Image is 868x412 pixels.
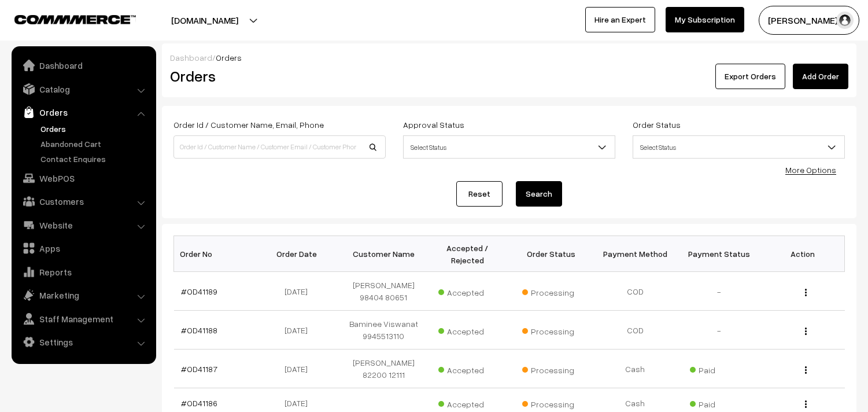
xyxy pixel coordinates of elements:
img: Menu [805,400,807,408]
span: Paid [690,395,748,410]
th: Order Status [509,236,593,272]
span: Processing [522,361,580,376]
span: Accepted [438,395,496,410]
div: / [170,51,848,64]
a: Catalog [14,79,152,100]
img: Menu [805,366,807,374]
span: Orders [216,53,242,62]
a: Staff Management [14,308,152,329]
label: Approval Status [403,119,464,131]
th: Order Date [258,236,342,272]
a: My Subscription [666,7,744,32]
img: COMMMERCE [14,15,136,24]
span: Accepted [438,361,496,376]
a: Dashboard [170,53,212,62]
label: Order Id / Customer Name, Email, Phone [173,119,324,131]
td: COD [593,272,677,311]
h2: Orders [170,67,385,85]
td: [DATE] [258,311,342,350]
img: Menu [805,289,807,296]
a: Customers [14,191,152,212]
td: [DATE] [258,272,342,311]
span: Select Status [633,135,845,159]
span: Accepted [438,284,496,299]
span: Select Status [633,137,844,157]
a: Dashboard [14,55,152,76]
a: Add Order [793,64,848,89]
td: [DATE] [258,350,342,388]
button: [PERSON_NAME] s… [759,6,859,35]
a: Reset [456,181,503,207]
a: Abandoned Cart [38,138,152,150]
a: Marketing [14,285,152,306]
th: Payment Status [677,236,761,272]
button: Search [516,181,562,207]
a: #OD41189 [181,286,217,296]
button: Export Orders [715,64,785,89]
a: #OD41186 [181,398,217,408]
a: COMMMERCE [14,12,116,25]
span: Processing [522,284,580,299]
label: Order Status [633,119,681,131]
td: [PERSON_NAME] 82200 12111 [342,350,426,388]
span: Processing [522,322,580,337]
td: [PERSON_NAME] 98404 80651 [342,272,426,311]
td: Cash [593,350,677,388]
td: Baminee Viswanat 9945513110 [342,311,426,350]
a: Orders [14,102,152,123]
a: #OD41187 [181,364,217,374]
span: Processing [522,395,580,410]
a: Hire an Expert [585,7,655,32]
span: Select Status [403,135,615,159]
span: Accepted [438,322,496,337]
a: Reports [14,262,152,282]
th: Order No [174,236,258,272]
span: Paid [690,361,748,376]
a: More Options [785,165,836,175]
input: Order Id / Customer Name / Customer Email / Customer Phone [173,135,386,159]
td: - [677,272,761,311]
img: user [836,12,854,29]
a: Orders [38,123,152,135]
a: Settings [14,332,152,352]
button: [DOMAIN_NAME] [131,6,279,35]
span: Select Status [404,137,615,157]
th: Customer Name [342,236,426,272]
a: Apps [14,238,152,259]
a: Website [14,215,152,236]
a: Contact Enquires [38,153,152,165]
a: #OD41188 [181,325,217,335]
th: Action [761,236,845,272]
td: COD [593,311,677,350]
td: - [677,311,761,350]
a: WebPOS [14,168,152,189]
th: Accepted / Rejected [426,236,509,272]
th: Payment Method [593,236,677,272]
img: Menu [805,328,807,335]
